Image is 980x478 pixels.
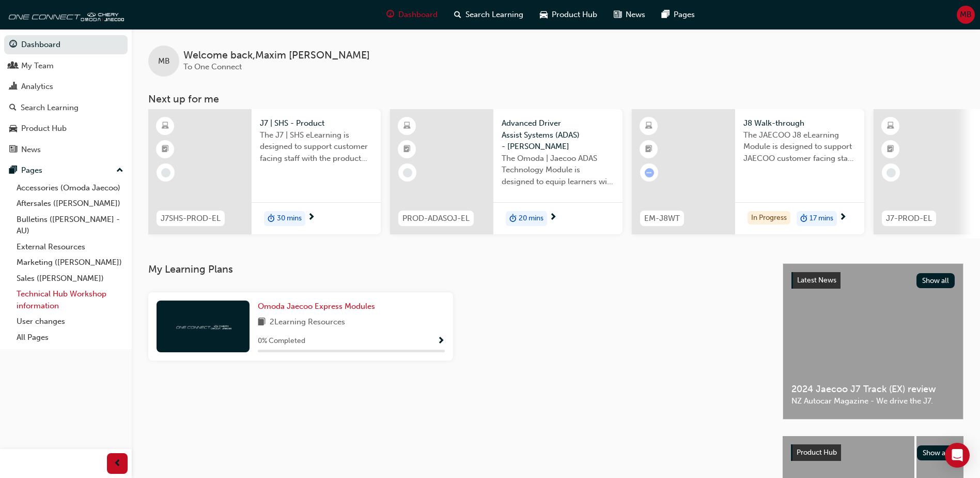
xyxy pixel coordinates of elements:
[626,9,645,21] span: News
[4,56,128,76] a: My Team
[158,55,170,67] span: MB
[4,140,128,159] a: News
[674,9,695,21] span: Pages
[162,143,169,156] span: booktick-icon
[260,129,372,165] span: The J7 | SHS eLearning is designed to support customer facing staff with the product and sales in...
[887,143,894,156] span: booktick-icon
[21,123,67,135] div: Product Hub
[161,213,221,225] span: J7SHS-PROD-EL
[960,9,972,21] span: MB
[791,383,955,395] span: 2024 Jaecoo J7 Track (EX) review
[12,255,128,271] a: Marketing ([PERSON_NAME])
[743,117,856,129] span: J8 Walk-through
[662,8,670,21] span: pages-icon
[21,60,54,72] div: My Team
[268,212,275,226] span: duration-icon
[9,40,17,50] span: guage-icon
[12,180,128,196] a: Accessories (Omoda Jaecoo)
[4,119,128,138] a: Product Hub
[270,316,345,329] span: 2 Learning Resources
[175,321,231,331] img: oneconnect
[12,212,128,239] a: Bulletins ([PERSON_NAME] - AU)
[258,301,379,312] a: Omoda Jaecoo Express Modules
[797,448,837,457] span: Product Hub
[12,239,128,255] a: External Resources
[132,93,980,105] h3: Next up for me
[886,168,896,177] span: learningRecordVerb_NONE-icon
[307,213,315,222] span: next-icon
[12,286,128,313] a: Technical Hub Workshop information
[258,335,305,347] span: 0 % Completed
[403,143,411,156] span: booktick-icon
[748,211,790,225] div: In Progress
[552,9,597,21] span: Product Hub
[402,213,470,225] span: PROD-ADASOJ-EL
[886,213,932,225] span: J7-PROD-EL
[403,119,411,133] span: learningResourceType_ELEARNING-icon
[549,213,557,222] span: next-icon
[183,62,242,71] span: To One Connect
[403,168,412,177] span: learningRecordVerb_NONE-icon
[465,9,523,21] span: Search Learning
[116,164,123,177] span: up-icon
[645,143,652,156] span: booktick-icon
[260,117,372,129] span: J7 | SHS - Product
[386,8,394,21] span: guage-icon
[800,212,807,226] span: duration-icon
[446,4,532,25] a: search-iconSearch Learning
[21,144,41,156] div: News
[810,213,833,225] span: 17 mins
[791,272,955,289] a: Latest NewsShow all
[957,6,975,24] button: MB
[783,263,963,420] a: Latest NewsShow all2024 Jaecoo J7 Track (EX) reviewNZ Autocar Magazine - We drive the J7.
[502,117,614,153] span: Advanced Driver Assist Systems (ADAS) - [PERSON_NAME]
[5,4,124,25] img: oneconnect
[9,103,17,113] span: search-icon
[502,153,614,188] span: The Omoda | Jaecoo ADAS Technology Module is designed to equip learners with essential knowledge ...
[4,35,128,54] a: Dashboard
[654,4,703,25] a: pages-iconPages
[21,81,53,93] div: Analytics
[614,8,621,21] span: news-icon
[4,161,128,180] button: Pages
[4,33,128,161] button: DashboardMy TeamAnalyticsSearch LearningProduct HubNews
[791,444,955,461] a: Product HubShow all
[532,4,605,25] a: car-iconProduct Hub
[114,457,121,470] span: prev-icon
[644,213,680,225] span: EM-J8WT
[378,4,446,25] a: guage-iconDashboard
[645,168,654,177] span: learningRecordVerb_ATTEMPT-icon
[917,445,956,460] button: Show all
[437,335,445,348] button: Show Progress
[183,50,370,62] span: Welcome back , Maxim [PERSON_NAME]
[21,165,42,176] div: Pages
[161,168,170,177] span: learningRecordVerb_NONE-icon
[12,271,128,287] a: Sales ([PERSON_NAME])
[9,124,17,133] span: car-icon
[9,145,17,155] span: news-icon
[258,302,375,311] span: Omoda Jaecoo Express Modules
[162,119,169,133] span: learningResourceType_ELEARNING-icon
[916,273,955,288] button: Show all
[645,119,652,133] span: learningResourceType_ELEARNING-icon
[390,109,623,234] a: PROD-ADASOJ-ELAdvanced Driver Assist Systems (ADAS) - [PERSON_NAME]The Omoda | Jaecoo ADAS Techno...
[945,443,970,468] div: Open Intercom Messenger
[258,316,266,329] span: book-icon
[839,213,847,222] span: next-icon
[4,98,128,117] a: Search Learning
[632,109,864,234] a: EM-J8WTJ8 Walk-throughThe JAECOO J8 eLearning Module is designed to support JAECOO customer facin...
[148,109,381,234] a: J7SHS-PROD-ELJ7 | SHS - ProductThe J7 | SHS eLearning is designed to support customer facing staf...
[605,4,654,25] a: news-iconNews
[509,212,517,226] span: duration-icon
[887,119,894,133] span: learningResourceType_ELEARNING-icon
[4,77,128,96] a: Analytics
[277,213,302,225] span: 30 mins
[148,263,766,275] h3: My Learning Plans
[9,82,17,92] span: chart-icon
[9,62,17,71] span: people-icon
[519,213,543,225] span: 20 mins
[540,8,548,21] span: car-icon
[398,9,438,21] span: Dashboard
[9,166,17,175] span: pages-icon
